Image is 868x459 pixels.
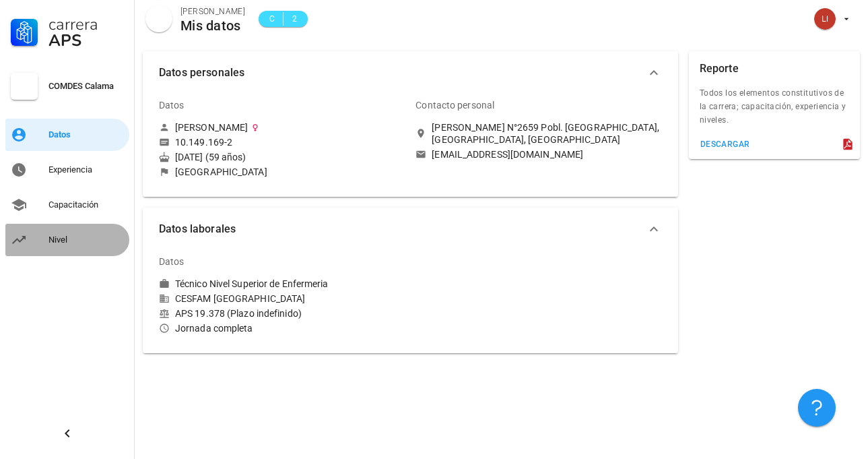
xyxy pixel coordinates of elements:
[5,154,129,186] a: Experiencia
[175,166,267,178] div: [GEOGRAPHIC_DATA]
[159,245,185,278] div: Datos
[159,307,405,319] div: APS 19.378 (Plazo indefinido)
[143,208,678,251] button: Datos laborales
[175,121,248,133] div: [PERSON_NAME]
[432,121,661,146] div: [PERSON_NAME] N°2659 Pobl. [GEOGRAPHIC_DATA], [GEOGRAPHIC_DATA], [GEOGRAPHIC_DATA]
[48,16,124,32] div: Carrera
[48,81,124,92] div: COMDES Calama
[415,148,661,160] a: [EMAIL_ADDRESS][DOMAIN_NAME]
[48,164,124,175] div: Experiencia
[159,293,405,305] div: CESFAM [GEOGRAPHIC_DATA]
[159,63,646,82] span: Datos personales
[694,135,756,154] button: descargar
[159,151,405,163] div: [DATE] (59 años)
[159,322,405,334] div: Jornada completa
[143,51,678,94] button: Datos personales
[700,51,739,86] div: Reporte
[289,12,300,26] span: 2
[432,148,583,160] div: [EMAIL_ADDRESS][DOMAIN_NAME]
[700,140,750,149] div: descargar
[145,5,172,32] div: avatar
[267,12,277,26] span: C
[180,18,245,33] div: Mis datos
[48,32,124,49] div: APS
[5,119,129,151] a: Datos
[814,8,836,30] div: avatar
[48,200,124,210] div: Capacitación
[175,278,329,290] div: Técnico Nivel Superior de Enfermeria
[5,189,129,221] a: Capacitación
[48,129,124,140] div: Datos
[180,5,245,18] div: [PERSON_NAME]
[159,220,646,239] span: Datos laborales
[415,89,494,121] div: Contacto personal
[48,235,124,245] div: Nivel
[415,121,661,146] a: [PERSON_NAME] N°2659 Pobl. [GEOGRAPHIC_DATA], [GEOGRAPHIC_DATA], [GEOGRAPHIC_DATA]
[5,224,129,256] a: Nivel
[159,89,185,121] div: Datos
[689,86,860,135] div: Todos los elementos constitutivos de la carrera; capacitación, experiencia y niveles.
[175,136,232,148] div: 10.149.169-2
